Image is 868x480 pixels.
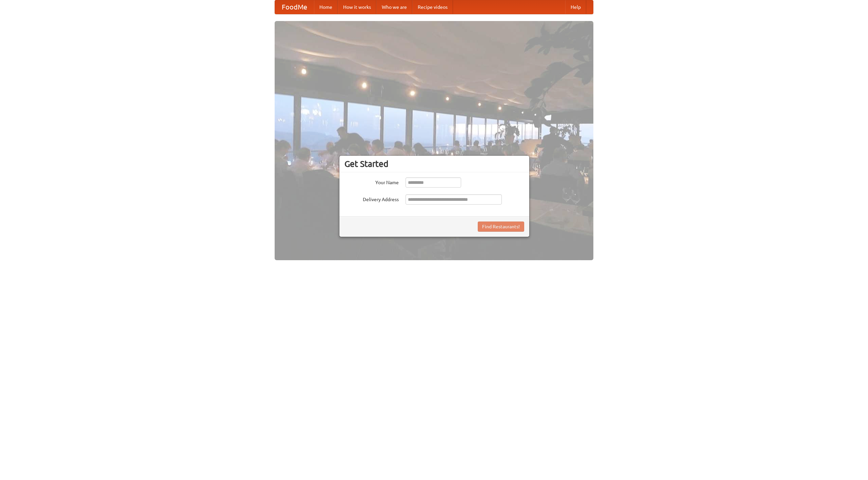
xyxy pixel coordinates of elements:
a: Recipe videos [412,0,453,14]
a: FoodMe [275,0,314,14]
a: Help [565,0,586,14]
button: Find Restaurants! [478,222,524,232]
a: How it works [338,0,376,14]
label: Your Name [344,177,399,186]
a: Home [314,0,338,14]
a: Who we are [376,0,412,14]
label: Delivery Address [344,194,399,203]
h3: Get Started [344,159,524,169]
